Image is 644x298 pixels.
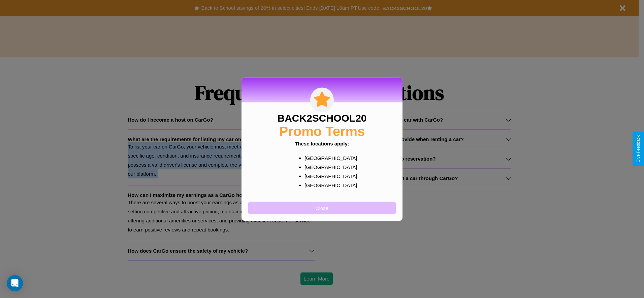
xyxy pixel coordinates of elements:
p: [GEOGRAPHIC_DATA] [304,180,353,189]
b: These locations apply: [295,140,349,146]
button: Close [248,202,396,214]
p: [GEOGRAPHIC_DATA] [304,153,353,162]
h2: Promo Terms [279,124,365,139]
p: [GEOGRAPHIC_DATA] [304,171,353,180]
div: Give Feedback [636,135,641,163]
p: [GEOGRAPHIC_DATA] [304,162,353,171]
div: Open Intercom Messenger [7,275,23,291]
h3: BACK2SCHOOL20 [277,112,366,124]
